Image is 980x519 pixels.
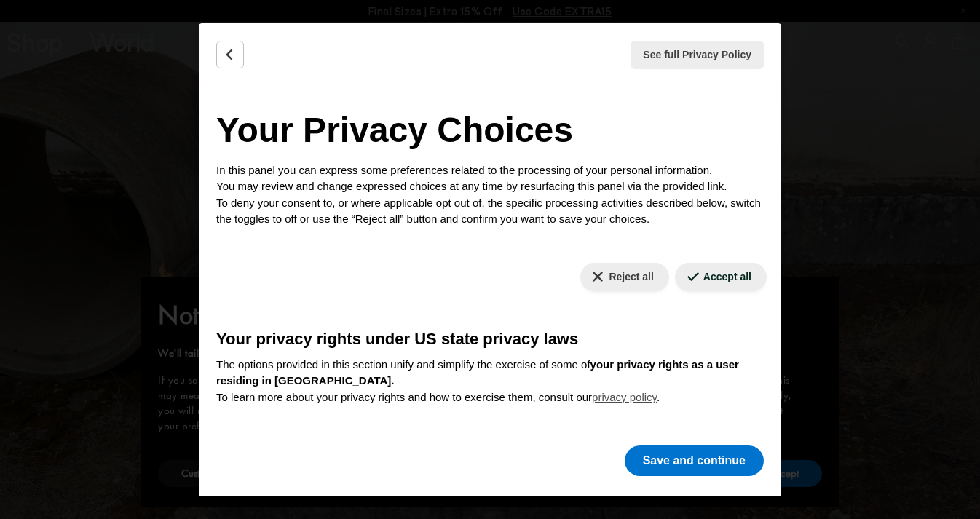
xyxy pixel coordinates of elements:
[216,358,739,387] b: your privacy rights as a user residing in [GEOGRAPHIC_DATA].
[580,263,668,291] button: Reject all
[631,41,764,69] button: See full Privacy Policy
[625,445,764,476] button: Save and continue
[216,104,764,157] h2: Your Privacy Choices
[643,47,751,63] span: See full Privacy Policy
[592,391,657,403] a: privacy policy
[216,357,764,406] p: The options provided in this section unify and simplify the exercise of some of To learn more abo...
[675,263,767,291] button: Accept all
[216,327,764,351] h3: Your privacy rights under US state privacy laws
[216,41,244,68] button: Back
[216,162,764,228] p: In this panel you can express some preferences related to the processing of your personal informa...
